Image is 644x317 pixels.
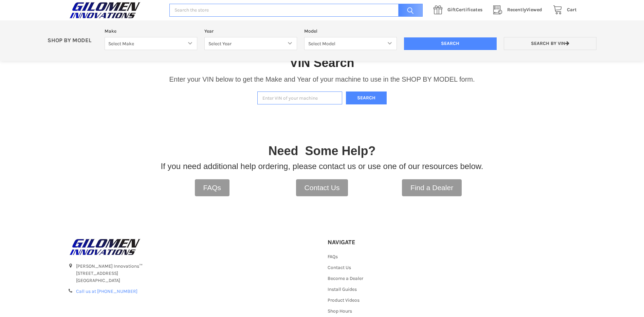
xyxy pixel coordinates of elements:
label: Year [204,28,297,35]
a: GiftCertificates [430,6,490,14]
a: GILOMEN INNOVATIONS [68,238,317,255]
a: RecentlyViewed [490,6,549,14]
span: Cart [567,7,577,13]
p: Need Some Help? [268,142,375,160]
input: Search the store [169,4,423,17]
a: Search by VIN [504,37,596,50]
a: FAQs [328,254,338,260]
span: Certificates [447,7,482,13]
a: Cart [549,6,577,14]
p: SHOP BY MODEL [44,37,101,44]
a: Contact Us [328,265,351,270]
a: Contact Us [296,179,348,196]
img: GILOMEN INNOVATIONS [68,2,142,19]
a: Find a Dealer [402,179,462,196]
h1: VIN Search [290,55,354,70]
a: FAQs [195,179,230,196]
span: Gift [447,7,456,13]
span: Recently [507,7,526,13]
label: Model [304,28,397,35]
h5: Navigate [328,238,403,246]
input: Search [404,37,497,50]
p: If you need additional help ordering, please contact us or use one of our resources below. [161,160,483,172]
address: [PERSON_NAME] Innovations™ [STREET_ADDRESS] [GEOGRAPHIC_DATA] [76,263,316,284]
p: Enter your VIN below to get the Make and Year of your machine to use in the SHOP BY MODEL form. [169,74,475,84]
input: Search [395,4,423,17]
a: GILOMEN INNOVATIONS [68,2,162,19]
label: Make [105,28,197,35]
a: Call us at [PHONE_NUMBER] [76,288,137,294]
a: Shop Hours [328,308,352,314]
span: Viewed [507,7,542,13]
a: Install Guides [328,286,357,292]
img: GILOMEN INNOVATIONS [68,238,142,255]
input: Enter VIN of your machine [257,91,342,105]
a: Become a Dealer [328,276,363,281]
a: Product Videos [328,297,360,303]
button: Search [346,91,387,105]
